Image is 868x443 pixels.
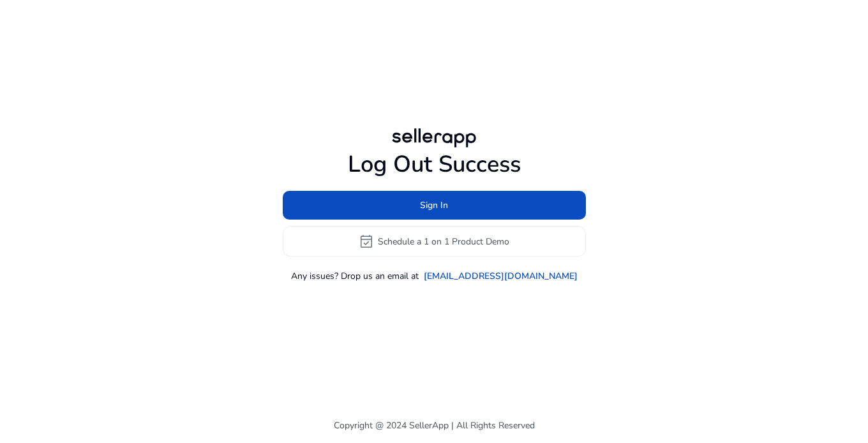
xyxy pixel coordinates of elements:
span: event_available [359,234,374,249]
button: Sign In [283,191,586,220]
button: event_availableSchedule a 1 on 1 Product Demo [283,226,586,257]
h1: Log Out Success [283,151,586,178]
a: [EMAIL_ADDRESS][DOMAIN_NAME] [424,269,578,283]
span: Sign In [420,199,448,212]
p: Any issues? Drop us an email at [291,269,419,283]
